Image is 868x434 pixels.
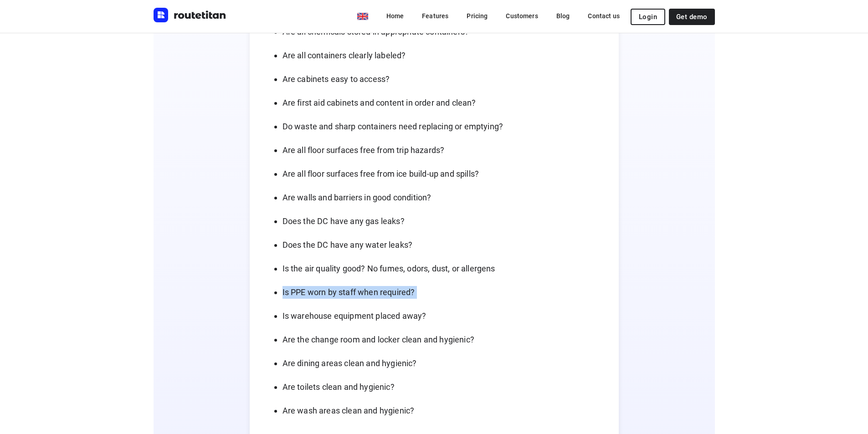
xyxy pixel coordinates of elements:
[282,404,604,417] p: Are wash areas clean and hygienic?
[282,120,604,133] p: Do waste and sharp containers need replacing or emptying?
[282,97,604,109] p: Are first aid cabinets and content in order and clean?
[154,8,226,22] img: Routetitan logo
[498,8,545,24] a: Customers
[282,333,604,346] p: Are the change room and locker clean and hygienic?
[639,13,657,20] span: Login
[282,310,604,322] p: Is warehouse equipment placed away?
[415,8,456,24] a: Features
[154,8,226,25] a: Routetitan
[282,239,604,251] p: Does the DC have any water leaks?
[580,8,627,24] a: Contact us
[379,8,411,24] a: Home
[676,13,707,20] span: Get demo
[282,357,604,370] p: Are dining areas clean and hygienic?
[282,73,604,86] p: Are cabinets easy to access?
[669,9,714,25] a: Get demo
[282,381,604,393] p: Are toilets clean and hygienic?
[282,191,604,204] p: Are walls and barriers in good condition?
[282,49,604,62] p: Are all containers clearly labeled?
[282,144,604,157] p: Are all floor surfaces free from trip hazards?
[282,168,604,180] p: Are all floor surfaces free from ice build-up and spills?
[282,262,604,275] p: Is the air quality good? No fumes, odors, dust, or allergens
[282,286,604,299] p: Is PPE worn by staff when required?
[549,8,577,24] a: Blog
[282,215,604,228] p: Does the DC have any gas leaks?
[631,9,665,25] button: Login
[459,8,495,24] a: Pricing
